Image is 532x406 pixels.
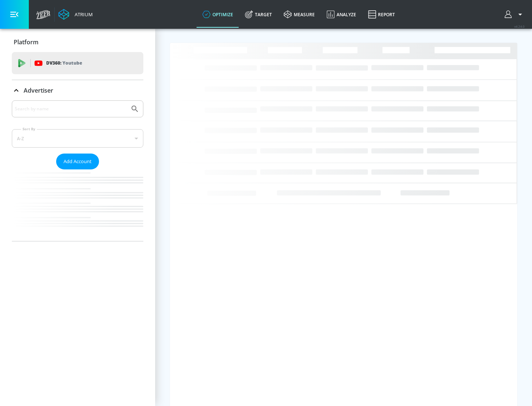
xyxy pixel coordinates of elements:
[21,127,37,131] label: Sort By
[321,1,362,28] a: Analyze
[12,100,143,241] div: Advertiser
[12,129,143,148] div: A-Z
[72,11,93,18] div: Atrium
[362,1,401,28] a: Report
[46,59,82,67] p: DV360:
[14,38,38,46] p: Platform
[24,86,53,94] p: Advertiser
[197,1,239,28] a: optimize
[62,59,82,67] p: Youtube
[64,157,92,166] span: Add Account
[58,9,93,20] a: Atrium
[12,52,143,74] div: DV360: Youtube
[12,32,143,52] div: Platform
[239,1,278,28] a: Target
[514,24,525,28] span: v 4.24.0
[56,154,99,169] button: Add Account
[12,80,143,101] div: Advertiser
[15,104,127,114] input: Search by name
[278,1,321,28] a: measure
[12,169,143,241] nav: list of Advertiser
